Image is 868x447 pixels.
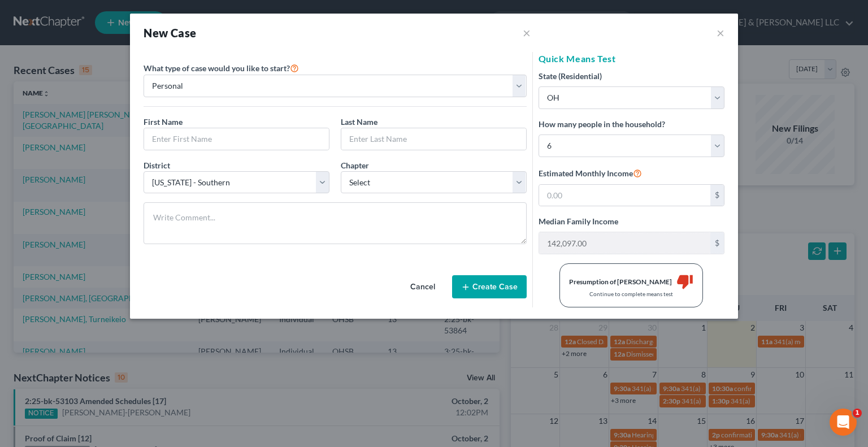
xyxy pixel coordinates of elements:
span: Last Name [341,117,377,127]
i: thumb_down [676,273,693,290]
input: 0.00 [539,232,710,254]
span: Chapter [341,160,369,170]
div: Presumption of [PERSON_NAME] [569,277,672,287]
span: State (Residential) [539,71,602,81]
label: How many people in the household? [539,118,665,130]
button: × [717,26,724,40]
input: Enter Last Name [341,128,526,150]
label: What type of case would you like to start? [144,61,299,75]
button: Cancel [398,276,448,298]
div: Continue to complete means test [569,290,693,298]
input: 0.00 [539,185,710,206]
h5: Quick Means Test [539,52,724,66]
strong: New Case [144,26,196,40]
div: $ [710,232,724,254]
iframe: Intercom live chat [830,409,857,436]
div: $ [710,185,724,206]
span: First Name [144,117,183,127]
span: District [144,160,170,170]
label: Estimated Monthly Income [539,166,642,180]
span: 1 [853,409,862,418]
input: Enter First Name [144,128,329,150]
button: Create Case [452,275,527,299]
label: Median Family Income [539,215,618,227]
button: × [523,25,531,41]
